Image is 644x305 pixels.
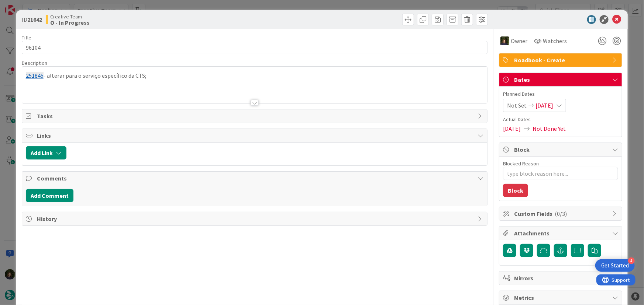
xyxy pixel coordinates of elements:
span: Watchers [543,36,567,45]
button: Block [503,184,528,197]
span: Metrics [514,293,609,302]
b: 21642 [27,16,42,23]
span: Planned Dates [503,90,618,98]
div: 4 [628,257,635,264]
label: Title [22,34,31,41]
span: [DATE] [503,124,521,133]
span: Creative Team [50,14,90,20]
input: type card name here... [22,41,488,54]
span: Support [16,1,34,10]
p: - alterar para o serviço específico da CTS; [26,71,484,80]
span: Dates [514,75,609,84]
span: [DATE] [535,101,553,110]
span: Roadbook - Create [514,56,609,64]
span: Not Set [507,101,527,110]
b: O - In Progress [50,20,90,25]
span: Actual Dates [503,116,618,123]
button: Add Comment [26,189,73,202]
div: Open Get Started checklist, remaining modules: 4 [595,259,635,272]
span: ID [22,15,42,24]
span: Tasks [37,112,474,120]
img: MC [500,36,509,45]
span: Comments [37,174,474,183]
span: ( 0/3 ) [555,210,567,217]
span: History [37,214,474,223]
span: Description [22,60,47,66]
span: Block [514,145,609,154]
span: Not Done Yet [533,124,566,133]
span: Custom Fields [514,209,609,218]
span: Links [37,131,474,140]
span: Attachments [514,229,609,238]
button: Add Link [26,146,66,159]
div: Get Started [601,262,629,269]
span: Owner [511,36,527,45]
a: 251845 [26,72,44,79]
span: Mirrors [514,274,609,283]
label: Blocked Reason [503,160,539,167]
